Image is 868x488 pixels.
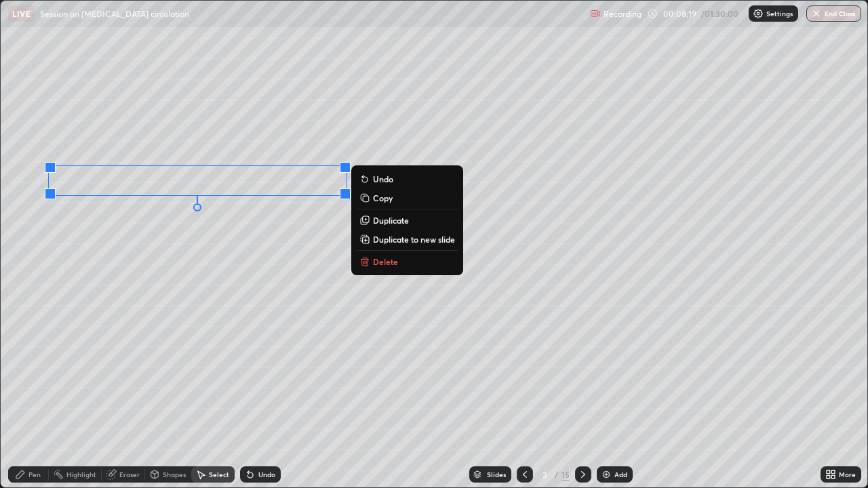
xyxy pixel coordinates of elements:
div: Shapes [163,471,186,478]
div: Undo [258,471,275,478]
div: 3 [538,470,552,479]
div: Slides [487,471,506,478]
button: End Class [806,5,861,22]
p: Settings [766,10,793,17]
img: add-slide-button [601,469,612,480]
p: Undo [373,174,393,184]
button: Copy [357,190,458,206]
p: Recording [604,9,642,19]
p: Copy [373,192,393,203]
button: Duplicate to new slide [357,231,458,247]
div: More [839,471,856,478]
div: / [555,470,559,479]
button: Undo [357,171,458,187]
div: 15 [561,468,570,481]
img: class-settings-icons [753,8,764,19]
p: LIVE [12,8,31,19]
div: Select [209,471,229,478]
img: end-class-cross [811,8,822,19]
div: Add [614,471,627,478]
img: recording.375f2c34.svg [590,8,601,19]
p: Duplicate to new slide [373,234,455,245]
div: Eraser [119,471,140,478]
div: Pen [28,471,41,478]
p: Delete [373,256,398,267]
div: Highlight [66,471,96,478]
p: Duplicate [373,215,409,226]
p: Session on [MEDICAL_DATA] circulation [40,8,189,19]
button: Delete [357,253,458,270]
button: Duplicate [357,212,458,228]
